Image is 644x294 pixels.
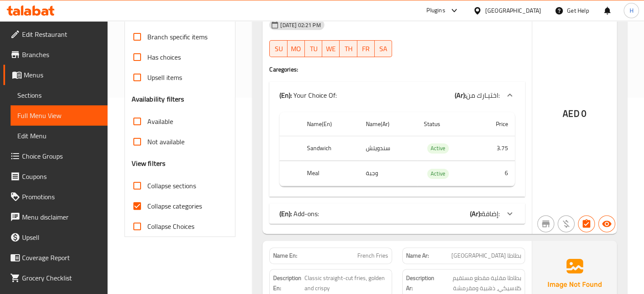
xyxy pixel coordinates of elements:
[22,212,101,222] span: Menu disclaimer
[279,209,319,219] p: Add-ons:
[269,82,525,109] div: (En): Your Choice Of:(Ar):اختيـارك من:
[277,21,324,29] span: [DATE] 02:21 PM
[132,159,166,168] h3: View filters
[147,32,207,42] span: Branch specific items
[417,112,476,136] th: Status
[322,40,340,57] button: WE
[475,161,515,186] td: 6
[598,215,615,232] button: Available
[279,112,515,187] table: choices table
[3,24,108,44] a: Edit Restaurant
[22,49,101,60] span: Branches
[269,65,525,74] h4: Caregories:
[273,251,297,260] strong: Name En:
[3,187,108,207] a: Promotions
[481,207,500,220] span: إضافة:
[147,116,173,126] span: Available
[269,40,287,57] button: SU
[3,146,108,166] a: Choice Groups
[273,43,284,55] span: SU
[326,43,336,55] span: WE
[3,227,108,247] a: Upsell
[451,251,521,260] span: بطاطا [GEOGRAPHIC_DATA]
[22,151,101,161] span: Choice Groups
[475,112,515,136] th: Price
[305,40,322,57] button: TU
[17,90,101,100] span: Sections
[427,143,449,153] span: Active
[406,273,434,294] strong: Description Ar:
[3,247,108,268] a: Coverage Report
[147,201,202,211] span: Collapse categories
[22,171,101,181] span: Coupons
[3,44,108,65] a: Branches
[300,112,359,136] th: Name(En)
[279,89,292,102] b: (En):
[537,215,554,232] button: Not branch specific item
[279,207,292,220] b: (En):
[3,65,108,85] a: Menus
[359,112,417,136] th: Name(Ar)
[147,72,182,82] span: Upsell items
[17,131,101,141] span: Edit Menu
[11,105,108,126] a: Full Menu View
[269,203,525,224] div: (En): Add-ons:(Ar):إضافة:
[11,126,108,146] a: Edit Menu
[427,169,449,179] span: Active
[304,273,388,294] span: Classic straight-cut fries, golden and crispy
[357,251,388,260] span: French Fries
[17,110,101,121] span: Full Menu View
[359,161,417,186] td: وجبة
[629,6,633,15] span: H
[24,70,101,80] span: Menus
[147,181,196,191] span: Collapse sections
[357,40,375,57] button: FR
[375,40,392,57] button: SA
[340,40,357,57] button: TH
[455,89,466,102] b: (Ar):
[578,215,595,232] button: Has choices
[22,253,101,263] span: Coverage Report
[378,43,389,55] span: SA
[475,136,515,161] td: 3.75
[22,29,101,39] span: Edit Restaurant
[273,273,303,294] strong: Description En:
[291,43,301,55] span: MO
[132,94,185,104] h3: Availability filters
[359,136,417,161] td: سندويتش
[300,161,359,186] th: Meal
[3,166,108,187] a: Coupons
[3,268,108,288] a: Grocery Checklist
[287,40,305,57] button: MO
[22,273,101,283] span: Grocery Checklist
[147,221,194,231] span: Collapse Choices
[466,89,500,102] span: اختيـارك من:
[343,43,354,55] span: TH
[470,207,481,220] b: (Ar):
[426,5,445,16] div: Plugins
[22,192,101,202] span: Promotions
[147,137,185,147] span: Not available
[485,6,541,15] div: [GEOGRAPHIC_DATA]
[22,232,101,242] span: Upsell
[300,136,359,161] th: Sandwich
[563,105,579,122] span: AED
[581,105,586,122] span: 0
[147,52,181,62] span: Has choices
[406,251,429,260] strong: Name Ar:
[361,43,371,55] span: FR
[436,273,521,294] span: بطاطا مقلية مقطع مستقيم كلاسيكي، ذهبية ومقرمشة
[308,43,319,55] span: TU
[3,207,108,227] a: Menu disclaimer
[558,215,575,232] button: Purchased item
[279,90,337,100] p: Your Choice Of:
[147,11,177,22] span: Free items
[11,85,108,105] a: Sections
